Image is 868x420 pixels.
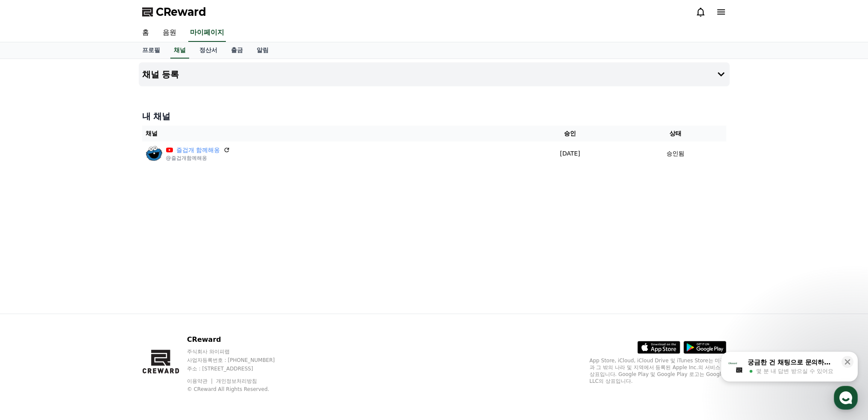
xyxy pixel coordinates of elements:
[142,5,206,19] a: CReward
[166,155,230,162] p: @즐겁개함께해옹
[170,42,189,59] a: 채널
[146,145,163,162] img: 즐겁개 함께해옹
[625,126,726,141] th: 상태
[188,24,226,42] a: 마이페이지
[139,62,730,86] button: 채널 등록
[518,149,622,158] p: [DATE]
[515,126,625,141] th: 승인
[135,42,167,59] a: 프로필
[142,126,515,141] th: 채널
[666,149,684,158] p: 승인됨
[142,70,179,79] h4: 채널 등록
[193,42,224,59] a: 정산서
[216,378,257,384] a: 개인정보처리방침
[156,24,183,42] a: 음원
[187,357,291,364] p: 사업자등록번호 : [PHONE_NUMBER]
[187,348,291,355] p: 주식회사 와이피랩
[250,42,275,59] a: 알림
[135,24,156,42] a: 홈
[187,378,214,384] a: 이용약관
[176,146,220,155] a: 즐겁개 함께해옹
[156,5,206,19] span: CReward
[224,42,250,59] a: 출금
[590,357,726,385] p: App Store, iCloud, iCloud Drive 및 iTunes Store는 미국과 그 밖의 나라 및 지역에서 등록된 Apple Inc.의 서비스 상표입니다. Goo...
[187,335,291,345] p: CReward
[187,365,291,372] p: 주소 : [STREET_ADDRESS]
[142,110,726,122] h4: 내 채널
[187,386,291,393] p: © CReward All Rights Reserved.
